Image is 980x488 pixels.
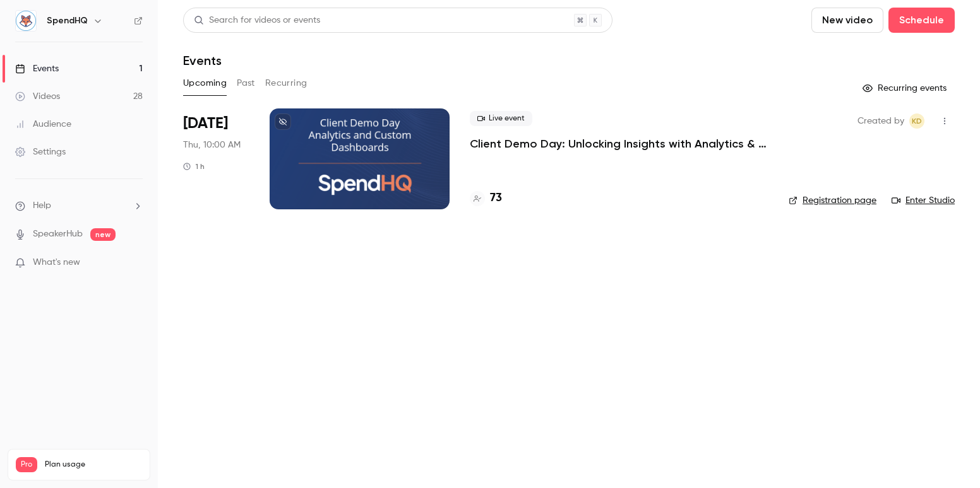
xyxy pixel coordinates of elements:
span: Created by [857,113,904,129]
button: Recurring events [857,78,955,98]
button: Past [237,73,255,93]
a: 73 [470,190,502,207]
span: Plan usage [45,460,142,470]
h4: 73 [490,190,502,207]
span: Kelly Divine [909,113,924,129]
img: SpendHQ [16,11,36,31]
span: new [90,228,116,241]
h1: Events [183,53,222,68]
a: Registration page [789,194,876,207]
button: Recurring [265,73,308,93]
button: Upcoming [183,73,227,93]
span: KD [912,113,922,129]
span: What's new [33,256,80,269]
span: Help [33,199,51,212]
span: Pro [16,457,37,472]
div: Events [15,62,59,75]
a: Client Demo Day: Unlocking Insights with Analytics & Custom Dashboards [470,136,768,151]
div: 1 h [183,161,205,171]
iframe: Noticeable Trigger [128,257,143,269]
div: Search for videos or events [194,14,320,27]
h6: SpendHQ [47,15,88,27]
div: Videos [15,90,60,103]
div: Settings [15,146,66,158]
button: New video [811,8,883,33]
button: Schedule [888,8,955,33]
div: Sep 25 Thu, 10:00 AM (America/New York) [183,108,249,209]
span: Thu, 10:00 AM [183,139,241,151]
li: help-dropdown-opener [15,199,143,212]
div: Audience [15,118,71,131]
a: SpeakerHub [33,228,83,241]
a: Enter Studio [892,194,955,207]
span: [DATE] [183,113,228,134]
span: Live event [470,111,532,126]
